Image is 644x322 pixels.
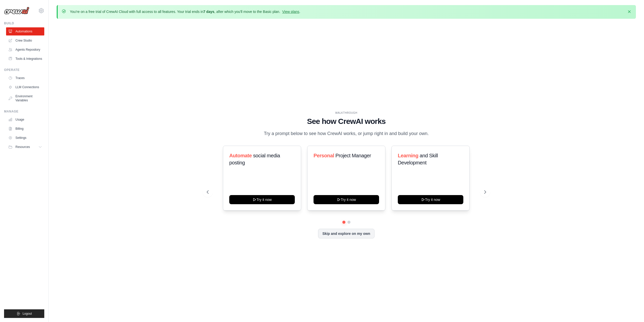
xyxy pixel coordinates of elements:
[229,153,252,158] span: Automate
[6,46,44,54] a: Agents Repository
[6,116,44,124] a: Usage
[6,27,44,35] a: Automations
[229,153,280,165] span: social media posting
[398,153,438,165] span: and Skill Development
[4,21,44,25] div: Build
[282,10,299,14] a: View plans
[6,125,44,133] a: Billing
[6,92,44,104] a: Environment Variables
[207,117,486,126] h1: See how CrewAI works
[229,195,295,204] button: Try it now
[4,7,29,14] img: Logo
[6,55,44,63] a: Tools & Integrations
[6,36,44,45] a: Crew Studio
[4,68,44,72] div: Operate
[314,153,334,158] span: Personal
[6,74,44,82] a: Traces
[335,153,371,158] span: Project Manager
[23,312,32,316] span: Logout
[261,130,431,137] p: Try a prompt below to see how CrewAI works, or jump right in and build your own.
[4,309,44,318] button: Logout
[398,195,463,204] button: Try it now
[6,134,44,142] a: Settings
[6,143,44,151] button: Resources
[207,111,486,115] div: WALKTHROUGH
[15,145,30,149] span: Resources
[70,9,300,14] p: You're on a free trial of CrewAI Cloud with full access to all features. Your trial ends in , aft...
[203,10,214,14] strong: 7 days
[398,153,418,158] span: Learning
[6,83,44,91] a: LLM Connections
[314,195,379,204] button: Try it now
[318,229,375,238] button: Skip and explore on my own
[4,109,44,113] div: Manage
